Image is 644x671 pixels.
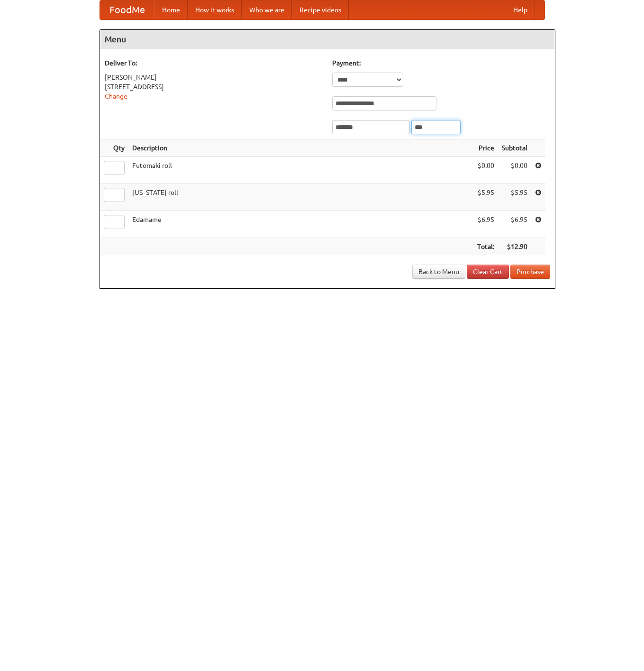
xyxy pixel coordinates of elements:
td: $5.95 [473,184,498,211]
a: Clear Cart [467,265,509,279]
td: $6.95 [473,211,498,238]
td: Futomaki roll [128,157,473,184]
th: Price [473,139,498,157]
button: Purchase [510,265,550,279]
th: Description [128,139,473,157]
th: Qty [100,139,128,157]
h5: Deliver To: [105,58,323,68]
div: [PERSON_NAME] [105,73,323,82]
a: How it works [188,0,242,19]
td: Edamame [128,211,473,238]
a: Change [105,92,127,100]
a: Help [506,0,535,19]
h5: Payment: [332,58,550,68]
td: $5.95 [498,184,531,211]
td: $6.95 [498,211,531,238]
th: Subtotal [498,139,531,157]
td: $0.00 [473,157,498,184]
a: Home [154,0,188,19]
td: $0.00 [498,157,531,184]
div: [STREET_ADDRESS] [105,82,323,92]
th: $12.90 [498,238,531,256]
h4: Menu [100,30,555,49]
a: Back to Menu [412,265,465,279]
a: Recipe videos [292,0,349,19]
a: FoodMe [100,0,154,19]
a: Who we are [242,0,292,19]
td: [US_STATE] roll [128,184,473,211]
th: Total: [473,238,498,256]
